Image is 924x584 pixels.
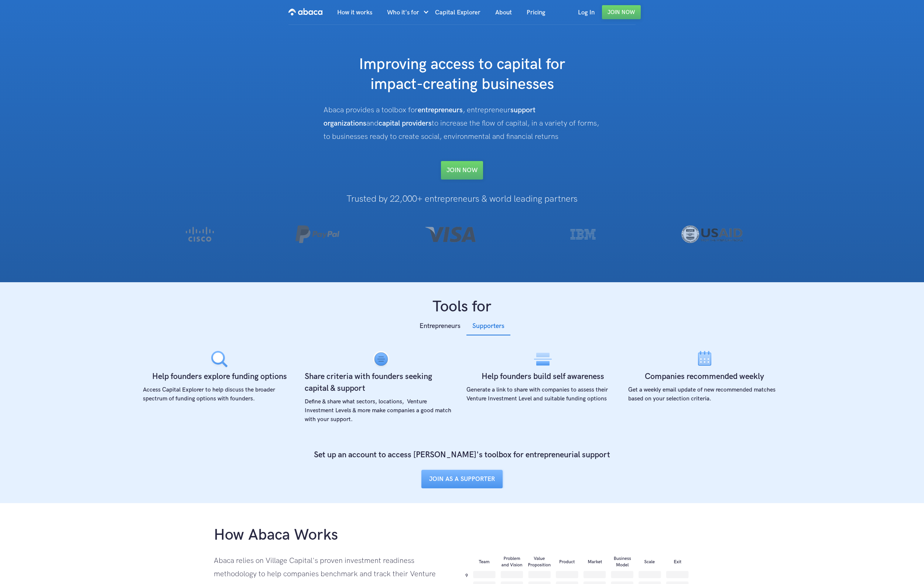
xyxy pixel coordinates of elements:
div: Supporters [472,321,504,332]
div: Generate a link to share with companies to assess their Venture Investment Level and suitable fun... [466,386,619,403]
strong: entrepreneurs [418,106,463,115]
h4: Companies recommended weekly [645,371,764,383]
div: Access Capital Explorer to help discuss the broader spectrum of funding options with founders. [143,386,296,403]
h1: Trusted by 22,000+ entrepreneurs & world leading partners [138,194,785,204]
h4: Help founders explore funding options [152,371,287,383]
div: Get a weekly email update of new recommended matches based on your selection criteria. [628,386,781,403]
div: Entrepreneurs [420,321,461,332]
a: Join Now [602,5,641,19]
div: Define & share what sectors, locations, Venture Investment Levels & more make companies a good ma... [305,397,458,424]
h4: Help founders build self awareness [482,371,604,383]
img: Abaca logo [288,6,322,18]
a: JOIN AS A SUPPORTER [421,470,503,488]
h4: Set up an account to access [PERSON_NAME]'s toolbox for entrepreneurial support [314,449,610,461]
h1: Improving access to capital for impact-creating businesses [314,55,610,95]
h1: How Abaca Works [214,525,338,545]
h1: Tools for [138,297,785,317]
a: Join NOW [441,161,483,180]
h4: Share criteria with founders seeking capital & support [305,371,458,395]
strong: capital providers [379,119,432,128]
div: Abaca provides a toolbox for , entrepreneur and to increase the flow of capital, in a variety of ... [324,103,600,143]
